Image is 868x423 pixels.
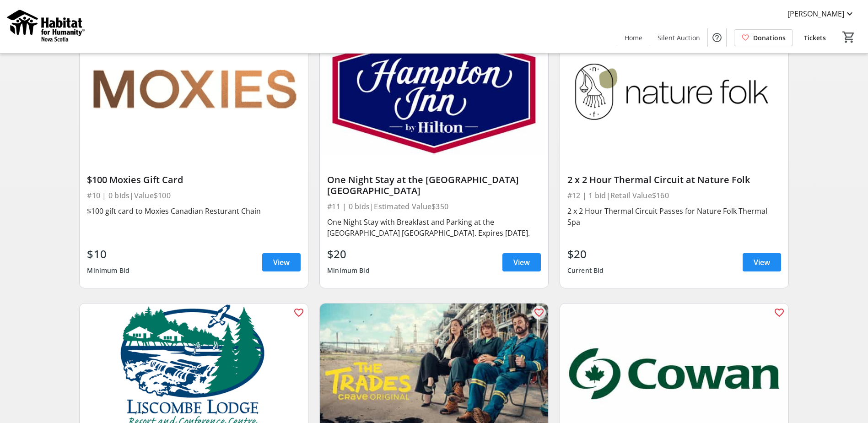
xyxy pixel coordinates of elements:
span: Home [625,33,642,43]
a: Silent Auction [650,29,707,46]
button: Help [708,28,726,47]
mat-icon: favorite_outline [293,307,304,318]
a: Donations [734,29,793,46]
div: Current Bid [567,262,604,279]
img: $100 Moxies Gift Card [80,27,308,155]
div: $20 [327,246,370,262]
button: Cart [841,29,857,45]
span: View [273,257,290,268]
div: $100 gift card to Moxies Canadian Resturant Chain [87,206,301,217]
img: 2 x 2 Hour Thermal Circuit at Nature Folk [560,27,788,155]
span: Donations [753,33,786,43]
span: Silent Auction [658,33,700,43]
mat-icon: favorite_outline [534,307,545,318]
span: Tickets [804,33,826,43]
div: #11 | 0 bids | Estimated Value $350 [327,200,541,213]
img: One Night Stay at the Hampton Inn Dartmouth Crossing [320,27,548,155]
a: View [743,253,781,271]
div: Minimum Bid [87,262,129,279]
a: View [502,253,541,271]
div: 2 x 2 Hour Thermal Circuit at Nature Folk [567,174,781,185]
img: Habitat for Humanity Nova Scotia's Logo [5,4,87,49]
div: Minimum Bid [327,262,370,279]
a: View [262,253,301,271]
div: $100 Moxies Gift Card [87,174,301,185]
a: Tickets [797,29,833,46]
div: 2 x 2 Hour Thermal Circuit Passes for Nature Folk Thermal Spa [567,206,781,228]
span: View [754,257,770,268]
button: [PERSON_NAME] [780,6,863,21]
div: $10 [87,246,129,262]
div: #10 | 0 bids | Value $100 [87,189,301,202]
span: View [513,257,530,268]
mat-icon: favorite_outline [774,307,785,318]
div: #12 | 1 bid | Retail Value $160 [567,189,781,202]
div: $20 [567,246,604,262]
div: One Night Stay at the [GEOGRAPHIC_DATA] [GEOGRAPHIC_DATA] [327,174,541,196]
span: [PERSON_NAME] [787,8,844,19]
a: Home [617,29,650,46]
div: One Night Stay with Breakfast and Parking at the [GEOGRAPHIC_DATA] [GEOGRAPHIC_DATA]. Expires [DA... [327,217,541,239]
